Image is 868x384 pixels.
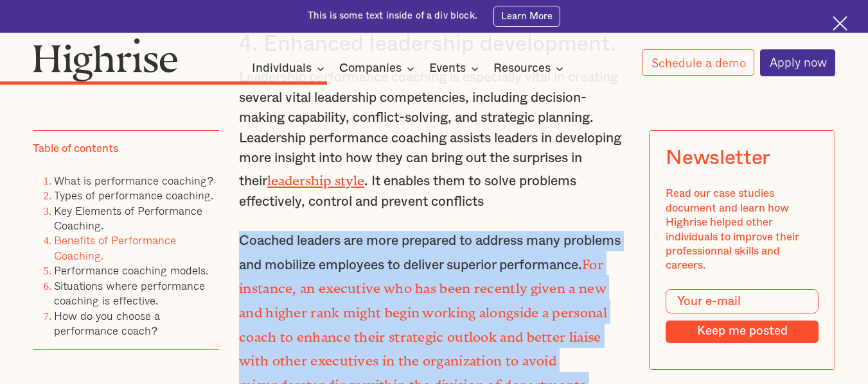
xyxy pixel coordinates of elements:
div: Table of contents [33,142,118,156]
a: Situations where performance coaching is effective. [54,277,205,309]
a: leadership style [267,173,364,181]
input: Your e-mail [666,289,819,313]
a: What is performance coaching? [54,171,213,188]
a: Learn More [493,6,560,27]
img: Cross icon [833,16,847,31]
a: Key Elements of Performance Coaching. [54,201,202,233]
div: Read our case studies document and learn how Highrise helped other individuals to improve their p... [666,187,819,273]
a: How do you choose a performance coach? [54,306,160,338]
div: This is some text inside of a div block. [308,10,477,22]
div: Events [429,61,483,76]
div: Companies [339,61,418,76]
div: Companies [339,61,402,76]
div: Events [429,61,466,76]
img: Highrise logo [33,38,178,81]
a: Types of performance coaching. [54,187,213,204]
a: Benefits of Performance Coaching. [54,231,176,263]
div: Individuals [252,61,328,76]
div: Resources [493,61,551,76]
div: Newsletter [666,147,770,171]
div: Individuals [252,61,312,76]
a: Performance coaching models. [54,262,208,279]
p: Leadership performance coaching is especially vital in creating several vital leadership competen... [239,67,629,212]
a: Apply now [760,49,836,76]
form: Modal Form [666,289,819,343]
a: Schedule a demo [642,49,755,76]
div: Resources [493,61,567,76]
input: Keep me posted [666,321,819,343]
